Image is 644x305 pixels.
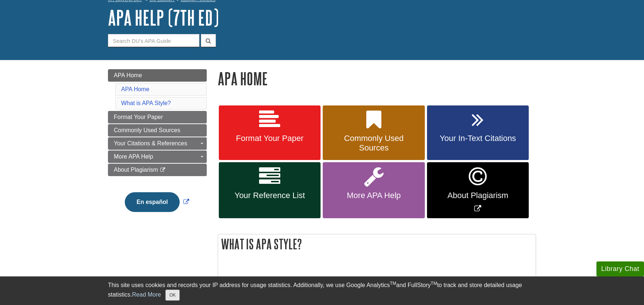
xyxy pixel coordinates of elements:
[160,168,166,172] i: This link opens in a new window
[121,86,149,92] a: APA Home
[328,134,419,153] span: Commonly Used Sources
[433,134,523,143] span: Your In-Text Citations
[218,234,536,254] h2: What is APA Style?
[114,140,187,146] span: Your Citations & References
[433,191,523,200] span: About Plagiarism
[224,134,315,143] span: Format Your Paper
[123,199,191,205] a: Link opens in new window
[431,281,437,286] sup: TM
[125,192,179,212] button: En español
[427,162,529,218] a: Link opens in new window
[427,105,529,160] a: Your In-Text Citations
[323,162,424,218] a: More APA Help
[219,162,321,218] a: Your Reference List
[108,34,199,47] input: Search DU's APA Guide
[114,114,163,120] span: Format Your Paper
[114,167,158,173] span: About Plagiarism
[108,6,219,29] a: APA Help (7th Ed)
[108,69,207,82] a: APA Home
[108,150,207,163] a: More APA Help
[165,290,180,301] button: Close
[219,105,321,160] a: Format Your Paper
[114,72,142,78] span: APA Home
[114,153,153,160] span: More APA Help
[218,69,536,88] h1: APA Home
[596,261,644,276] button: Library Chat
[108,137,207,150] a: Your Citations & References
[108,69,207,224] div: Guide Page Menu
[323,105,424,160] a: Commonly Used Sources
[108,111,207,123] a: Format Your Paper
[108,281,536,301] div: This site uses cookies and records your IP address for usage statistics. Additionally, we use Goo...
[390,281,396,286] sup: TM
[114,127,180,133] span: Commonly Used Sources
[328,191,419,200] span: More APA Help
[132,291,161,298] a: Read More
[108,124,207,137] a: Commonly Used Sources
[224,191,315,200] span: Your Reference List
[121,100,171,106] a: What is APA Style?
[108,164,207,176] a: About Plagiarism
